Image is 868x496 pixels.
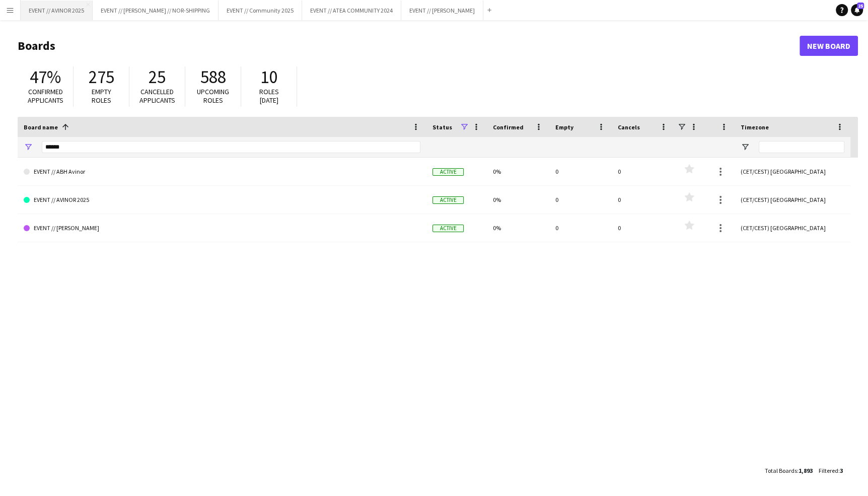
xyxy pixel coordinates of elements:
[260,66,277,88] span: 10
[200,66,226,88] span: 588
[487,214,549,242] div: 0%
[857,3,864,9] span: 25
[401,1,483,20] button: EVENT // [PERSON_NAME]
[28,87,63,105] span: Confirmed applicants
[555,123,573,131] span: Empty
[618,123,640,131] span: Cancels
[21,1,93,20] button: EVENT // AVINOR 2025
[24,214,420,242] a: EVENT // [PERSON_NAME]
[549,186,612,214] div: 0
[42,141,420,153] input: Board name Filter Input
[432,123,452,131] span: Status
[24,123,58,131] span: Board name
[18,38,800,53] h1: Boards
[24,186,420,214] a: EVENT // AVINOR 2025
[487,158,549,185] div: 0%
[765,467,797,474] span: Total Boards
[735,158,850,185] div: (CET/CEST) [GEOGRAPHIC_DATA]
[139,87,175,105] span: Cancelled applicants
[302,1,401,20] button: EVENT // ATEA COMMUNITY 2024
[93,1,219,20] button: EVENT // [PERSON_NAME] // NOR-SHIPPING
[549,214,612,242] div: 0
[493,123,524,131] span: Confirmed
[219,1,302,20] button: EVENT // Community 2025
[741,143,750,152] button: Open Filter Menu
[840,467,843,474] span: 3
[89,66,114,88] span: 275
[759,141,844,153] input: Timezone Filter Input
[741,123,769,131] span: Timezone
[799,467,813,474] span: 1,893
[851,4,863,16] a: 25
[30,66,61,88] span: 47%
[24,143,33,152] button: Open Filter Menu
[819,467,838,474] span: Filtered
[612,186,674,214] div: 0
[92,87,111,105] span: Empty roles
[487,186,549,214] div: 0%
[24,158,420,186] a: EVENT // ABH Avinor
[819,461,843,480] div: :
[612,158,674,185] div: 0
[735,214,850,242] div: (CET/CEST) [GEOGRAPHIC_DATA]
[765,461,813,480] div: :
[612,214,674,242] div: 0
[197,87,229,105] span: Upcoming roles
[432,225,464,232] span: Active
[432,196,464,204] span: Active
[259,87,279,105] span: Roles [DATE]
[149,66,166,88] span: 25
[800,36,858,56] a: New Board
[735,186,850,214] div: (CET/CEST) [GEOGRAPHIC_DATA]
[432,168,464,176] span: Active
[549,158,612,185] div: 0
